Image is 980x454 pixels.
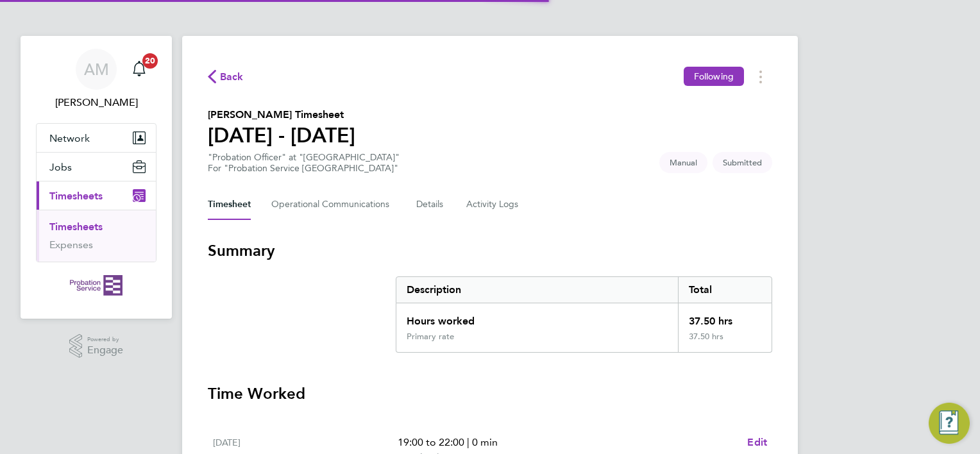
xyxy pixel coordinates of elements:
[472,436,498,448] span: 0 min
[466,189,520,220] button: Activity Logs
[21,36,172,319] nav: Main navigation
[929,403,970,444] button: Engage Resource Center
[208,240,772,261] h3: Summary
[678,303,772,332] div: 37.50 hrs
[49,221,103,233] a: Timesheets
[271,189,396,220] button: Operational Communications
[398,436,464,448] span: 19:00 to 22:00
[713,152,772,173] span: This timesheet is Submitted.
[208,163,400,174] div: For "Probation Service [GEOGRAPHIC_DATA]"
[694,71,734,82] span: Following
[37,124,156,152] button: Network
[747,435,767,450] a: Edit
[208,69,244,85] button: Back
[396,276,772,353] div: Summary
[467,436,469,448] span: |
[396,277,678,303] div: Description
[684,67,744,86] button: Following
[36,95,156,110] span: Aleena Mahmood
[208,189,251,220] button: Timesheet
[126,49,152,90] a: 20
[208,383,772,404] h3: Time Worked
[407,332,454,342] div: Primary rate
[87,334,123,345] span: Powered by
[49,132,90,144] span: Network
[678,277,772,303] div: Total
[747,436,767,448] span: Edit
[36,275,156,296] a: Go to home page
[416,189,446,220] button: Details
[37,181,156,210] button: Timesheets
[37,210,156,262] div: Timesheets
[69,334,124,358] a: Powered byEngage
[36,49,156,110] a: AM[PERSON_NAME]
[396,303,678,332] div: Hours worked
[208,152,400,174] div: "Probation Officer" at "[GEOGRAPHIC_DATA]"
[37,153,156,181] button: Jobs
[49,190,103,202] span: Timesheets
[749,67,772,87] button: Timesheets Menu
[87,345,123,356] span: Engage
[142,53,158,69] span: 20
[84,61,109,78] span: AM
[220,69,244,85] span: Back
[208,107,355,122] h2: [PERSON_NAME] Timesheet
[49,161,72,173] span: Jobs
[659,152,707,173] span: This timesheet was manually created.
[70,275,122,296] img: probationservice-logo-retina.png
[49,239,93,251] a: Expenses
[208,122,355,148] h1: [DATE] - [DATE]
[678,332,772,352] div: 37.50 hrs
